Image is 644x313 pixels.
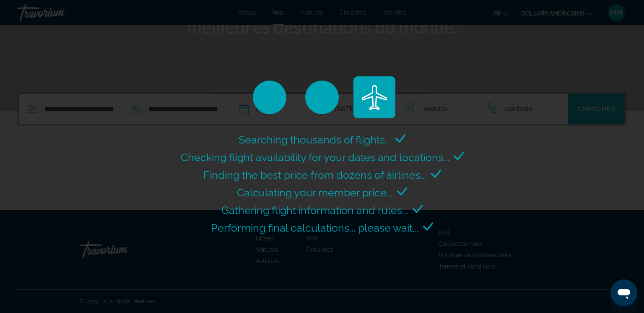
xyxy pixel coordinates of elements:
span: Searching thousands of flights... [239,133,391,146]
span: Performing final calculations... please wait... [211,222,419,234]
span: Gathering flight information and rules... [221,204,408,216]
span: Calculating your member price... [237,186,393,199]
iframe: Bouton de lancement de la fenêtre de messagerie [610,279,637,306]
span: Finding the best price from dozens of airlines... [203,169,427,181]
span: Checking flight availability for your dates and locations... [181,151,449,164]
